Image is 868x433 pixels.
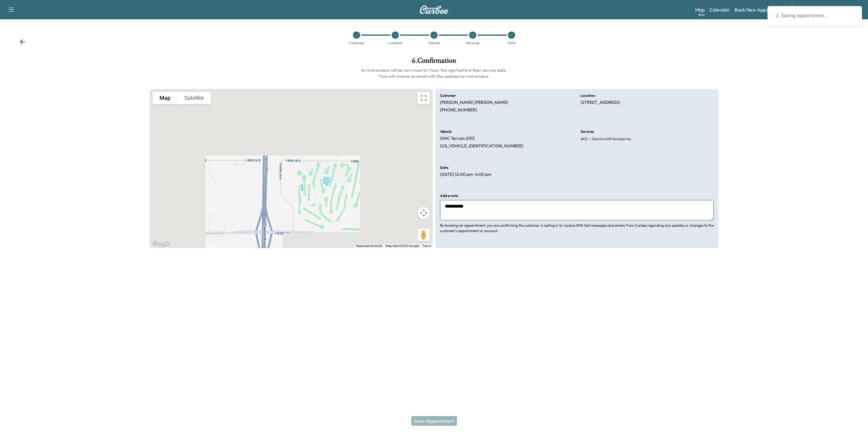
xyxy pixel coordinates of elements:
p: By booking an appointment, you are confirming the customer is opting in to receive SMS text messa... [440,223,714,234]
p: [STREET_ADDRESS] [580,100,620,105]
p: [US_VEHICLE_IDENTIFICATION_NUMBER] [440,143,523,149]
span: Map data ©2025 Google [386,244,419,248]
img: Google [151,240,171,248]
a: Book New Appointment [735,6,786,13]
div: Location [388,41,403,45]
button: Show satellite imagery [177,92,211,104]
img: Curbee Logo [419,5,449,14]
a: MapBeta [695,6,705,13]
span: ACC [580,136,588,141]
h6: Arrival window will be narrowed to 1 hour the night before their service date. They will receive ... [150,67,718,79]
a: Calendar [709,6,730,13]
p: [PHONE_NUMBER] [440,107,477,113]
h6: Vehicle [440,130,452,133]
div: Services [466,41,479,45]
div: Date [508,41,515,45]
button: Toggle fullscreen view [418,92,430,104]
div: Customer [349,41,364,45]
h6: Date [440,166,448,169]
button: Show street map [153,92,177,104]
a: Terms (opens in new tab) [422,244,431,248]
button: Map camera controls [418,207,430,219]
div: Saving appointment... [781,12,858,19]
h6: Location [580,94,595,97]
span: Genuine GM Accessories [591,136,631,141]
span: - [588,136,591,142]
p: [DATE] , 12:00 pm - 4:00 pm [440,172,491,177]
button: Drag Pegman onto the map to open Street View [418,229,430,241]
h1: 6 . Confirmation [150,57,718,67]
div: Vehicle [428,41,440,45]
p: GMC Terrain 2015 [440,136,475,141]
div: Beta [698,12,705,17]
h6: Services [580,130,594,133]
h6: Customer [440,94,456,97]
a: Open this area in Google Maps (opens a new window) [151,240,171,248]
p: [PERSON_NAME] [PERSON_NAME] [440,100,508,105]
div: Back [19,39,25,45]
button: Keyboard shortcuts [356,244,382,248]
h6: Add a note [440,194,458,198]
